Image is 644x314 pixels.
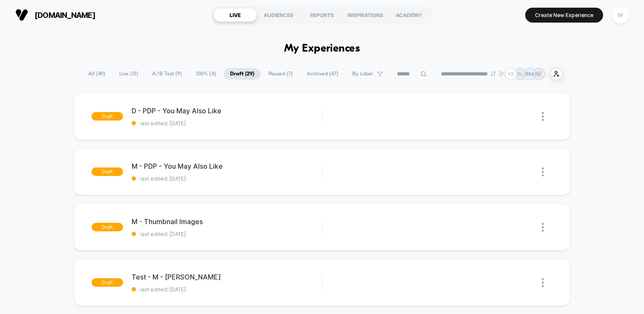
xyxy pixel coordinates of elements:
div: + 2 [505,68,517,80]
span: Draft ( 29 ) [224,68,261,80]
img: end [491,71,496,76]
span: draft [92,223,123,231]
span: last edited: [DATE] [132,231,322,237]
span: last edited: [DATE] [132,120,322,127]
button: Create New Experience [525,8,603,23]
span: last edited: [DATE] [132,286,322,293]
div: ACADEMY [387,8,431,22]
img: Visually logo [15,9,28,21]
span: Paused ( 7 ) [262,68,299,80]
p: [PERSON_NAME] [499,71,541,77]
span: last edited: [DATE] [132,176,322,182]
h1: My Experiences [284,43,360,55]
span: Test - M - [PERSON_NAME] [132,273,322,281]
span: draft [92,278,123,287]
span: A/B Test ( 9 ) [146,68,188,80]
span: 100% ( 4 ) [190,68,222,80]
span: By Label [352,71,373,77]
span: draft [92,167,123,176]
div: INSPIRATIONS [344,8,387,22]
img: close [542,112,544,121]
span: [DOMAIN_NAME] [34,11,95,20]
img: close [542,167,544,176]
span: M - PDP - You May Also Like [132,162,322,170]
div: REPORTS [300,8,344,22]
span: draft [92,112,123,121]
button: [DOMAIN_NAME] [13,8,98,22]
div: IV [612,7,629,23]
div: AUDIENCES [257,8,300,22]
span: Live ( 13 ) [113,68,144,80]
img: close [542,278,544,287]
span: Archived ( 47 ) [300,68,345,80]
button: IV [609,6,631,24]
span: D - PDP - You May Also Like [132,107,322,115]
img: close [542,223,544,232]
div: LIVE [213,8,257,22]
span: M - Thumbnail Images [132,217,322,226]
span: All ( 49 ) [82,68,112,80]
